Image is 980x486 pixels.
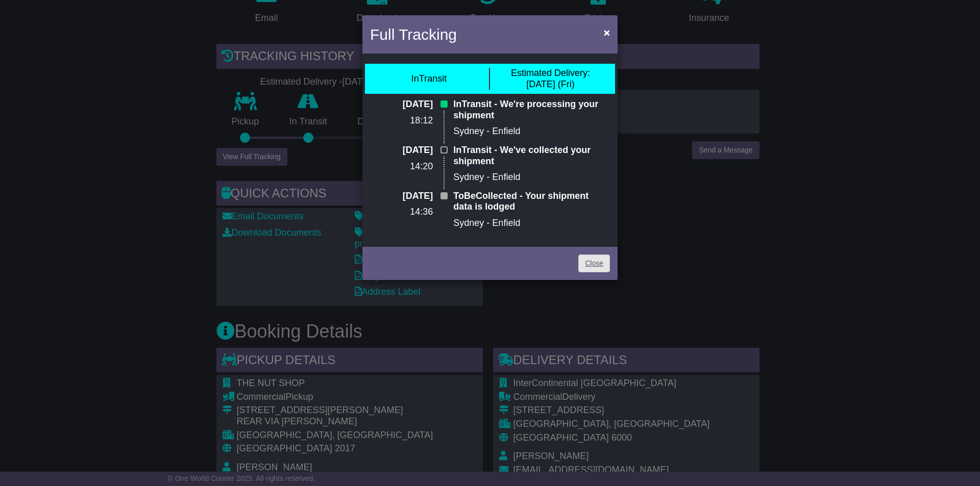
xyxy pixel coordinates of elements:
a: Close [578,254,610,272]
p: Sydney - Enfield [453,126,610,137]
p: InTransit - We've collected your shipment [453,145,610,167]
span: × [604,27,610,38]
p: [DATE] [370,145,433,156]
p: 18:12 [370,115,433,126]
p: InTransit - We're processing your shipment [453,99,610,121]
p: Sydney - Enfield [453,172,610,183]
p: 14:20 [370,161,433,172]
p: [DATE] [370,99,433,110]
div: [DATE] (Fri) [511,68,590,90]
button: Close [599,22,615,43]
div: InTransit [411,73,447,85]
p: ToBeCollected - Your shipment data is lodged [453,191,610,213]
p: 14:36 [370,207,433,218]
h4: Full Tracking [370,23,457,46]
p: [DATE] [370,191,433,202]
p: Sydney - Enfield [453,218,610,229]
span: Estimated Delivery: [511,68,590,78]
